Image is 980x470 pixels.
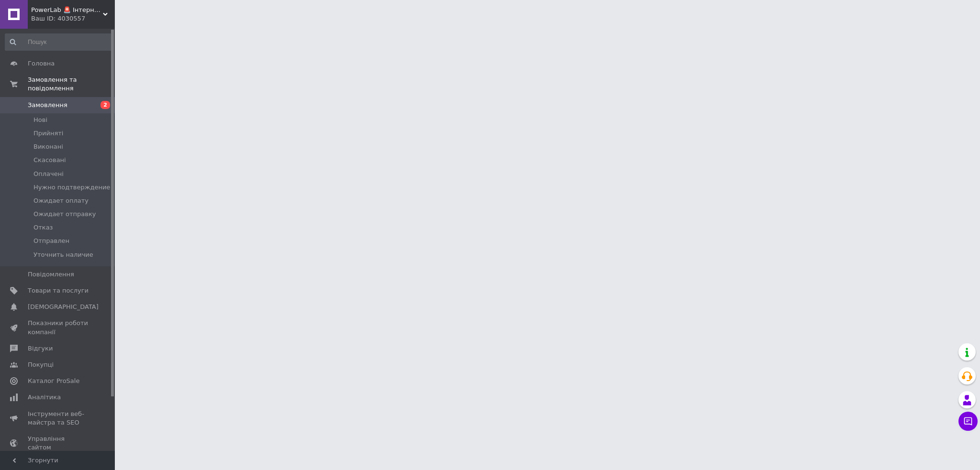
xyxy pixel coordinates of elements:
span: Інструменти веб-майстра та SEO [28,410,89,427]
span: Відгуки [28,344,53,353]
span: Управління сайтом [28,435,89,452]
span: Аналітика [28,393,61,402]
span: Нові [33,116,47,124]
span: Отказ [33,223,53,232]
span: Товари та послуги [28,286,89,295]
span: Замовлення [28,101,67,109]
span: PowerLab 🚨 Інтернет-магазин вітамінів та спортивного харчування. Все для здорового життя 🚨 [31,6,103,14]
span: Прийняті [33,129,63,138]
div: Ваш ID: 4030557 [31,14,115,23]
span: Замовлення та повідомлення [28,76,115,93]
span: Головна [28,59,55,68]
button: Чат з покупцем [958,412,978,431]
span: 2 [100,101,110,109]
span: Скасовані [33,156,66,164]
span: Оплачені [33,170,64,178]
span: Ожидает оплату [33,197,89,205]
span: Показники роботи компанії [28,319,89,336]
span: Виконані [33,142,63,151]
span: Покупці [28,361,54,369]
input: Пошук [5,33,112,51]
span: Повідомлення [28,270,74,279]
span: Уточнить наличие [33,251,93,259]
span: Каталог ProSale [28,377,79,385]
span: Нужно подтверждение [33,183,110,192]
span: Ожидает отправку [33,210,96,219]
span: [DEMOGRAPHIC_DATA] [28,303,99,311]
span: Отправлен [33,237,69,245]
